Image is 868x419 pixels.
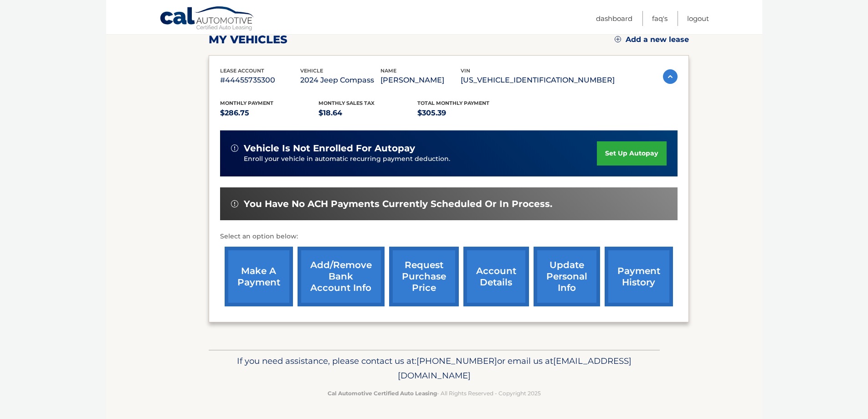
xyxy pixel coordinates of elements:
a: Cal Automotive [159,6,255,32]
p: #44455735300 [220,74,300,87]
p: Enroll your vehicle in automatic recurring payment deduction. [244,154,597,164]
span: Monthly sales Tax [318,100,375,106]
a: Dashboard [596,11,632,26]
img: add.svg [615,36,621,42]
a: make a payment [225,247,293,306]
a: request purchase price [389,247,459,306]
p: $286.75 [220,107,319,119]
span: vin [461,67,470,74]
span: vehicle is not enrolled for autopay [244,143,415,154]
span: vehicle [300,67,323,74]
span: [PHONE_NUMBER] [416,356,497,366]
a: Logout [687,11,709,26]
a: update personal info [534,247,600,306]
p: [PERSON_NAME] [380,74,461,87]
span: lease account [220,67,264,74]
p: - All Rights Reserved - Copyright 2025 [215,388,654,398]
img: alert-white.svg [231,145,238,152]
p: $18.64 [318,107,417,119]
span: Total Monthly Payment [417,100,489,106]
a: payment history [605,247,673,306]
a: Add/Remove bank account info [298,247,385,306]
p: 2024 Jeep Compass [300,74,380,87]
p: $305.39 [417,107,516,119]
p: [US_VEHICLE_IDENTIFICATION_NUMBER] [461,74,615,87]
img: accordion-active.svg [663,69,678,84]
img: alert-white.svg [231,200,238,207]
a: account details [463,247,529,306]
span: name [380,67,396,74]
span: You have no ACH payments currently scheduled or in process. [244,198,552,210]
p: If you need assistance, please contact us at: or email us at [215,354,654,383]
h2: my vehicles [209,33,288,47]
strong: Cal Automotive Certified Auto Leasing [328,390,437,397]
p: Select an option below: [220,231,678,242]
a: FAQ's [652,11,668,26]
a: Add a new lease [615,35,689,44]
span: Monthly Payment [220,100,273,106]
a: set up autopay [597,141,666,166]
span: [EMAIL_ADDRESS][DOMAIN_NAME] [398,356,632,381]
